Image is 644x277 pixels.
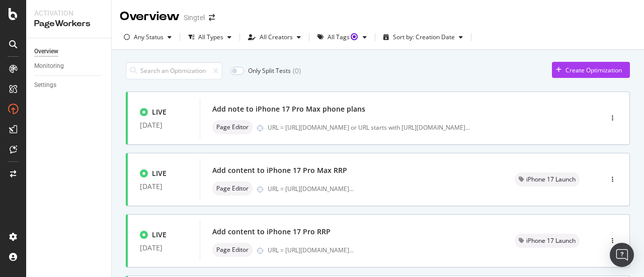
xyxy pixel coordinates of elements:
div: Sort by: Creation Date [393,34,455,40]
button: All TagsTooltip anchor [313,29,371,45]
div: [DATE] [140,244,188,252]
div: URL = [URL][DOMAIN_NAME] [268,184,354,193]
button: All Creators [244,29,305,45]
div: Activation [34,8,103,18]
div: All Types [198,34,223,40]
div: neutral label [212,120,253,134]
div: Only Split Tests [248,66,291,75]
div: LIVE [152,230,167,240]
div: Overview [120,8,180,25]
div: Add note to iPhone 17 Pro Max phone plans [212,104,365,114]
div: neutral label [212,181,253,196]
div: LIVE [152,107,167,117]
div: All Creators [260,34,293,40]
div: [DATE] [140,121,188,129]
div: All Tags [328,34,359,40]
div: Add content to iPhone 17 Pro Max RRP [212,165,347,175]
button: All Types [184,29,235,45]
div: [DATE] [140,182,188,191]
span: ... [349,246,354,254]
span: ... [465,123,470,132]
div: Open Intercom Messenger [610,243,634,267]
button: Create Optimization [552,62,630,78]
div: URL = [URL][DOMAIN_NAME] or URL starts with [URL][DOMAIN_NAME] [268,123,470,132]
div: ( 0 ) [293,66,301,76]
div: Overview [34,46,58,57]
button: Any Status [120,29,176,45]
div: neutral label [515,172,580,187]
span: Page Editor [216,247,249,253]
div: Monitoring [34,61,64,71]
a: Overview [34,46,104,57]
div: LIVE [152,168,167,178]
div: Create Optimization [566,66,622,74]
button: Sort by: Creation Date [379,29,467,45]
div: URL = [URL][DOMAIN_NAME] [268,246,354,254]
a: Settings [34,80,104,90]
div: PageWorkers [34,18,103,30]
div: neutral label [212,243,253,257]
div: Any Status [134,34,164,40]
div: Singtel [184,13,205,23]
div: Add content to iPhone 17 Pro RRP [212,227,331,237]
span: ... [349,184,354,193]
a: Monitoring [34,61,104,71]
span: iPhone 17 Launch [526,238,576,244]
div: Tooltip anchor [350,32,359,41]
span: Page Editor [216,124,249,130]
div: Settings [34,80,56,90]
span: iPhone 17 Launch [526,176,576,182]
div: neutral label [515,234,580,248]
span: Page Editor [216,186,249,192]
input: Search an Optimization [126,62,222,79]
div: arrow-right-arrow-left [209,14,215,21]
